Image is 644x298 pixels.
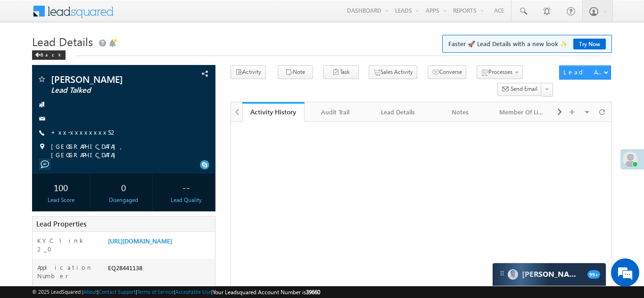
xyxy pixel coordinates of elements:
div: Lead Quality [160,196,213,204]
div: carter-dragCarter[PERSON_NAME]99+ [492,263,606,286]
button: Processes [477,65,523,79]
a: Notes [429,102,492,122]
a: Activity History [242,102,305,122]
button: Task [323,65,359,79]
div: Audit Trail [312,106,358,118]
button: Lead Actions [559,65,611,80]
span: Processes [488,68,512,75]
a: Try Now [573,39,606,49]
div: Lead Score [34,196,87,204]
div: Lead Details [375,106,421,118]
a: Back [32,50,70,58]
div: 100 [34,178,87,196]
div: Lead Actions [563,68,603,76]
div: Notes [437,106,483,118]
a: [URL][DOMAIN_NAME] [108,237,172,245]
a: Lead Details [367,102,429,122]
button: Sales Activity [369,65,417,79]
a: About [83,289,97,295]
button: Converse [428,65,466,79]
button: Activity [231,65,266,79]
a: Terms of Service [137,289,174,295]
span: © 2025 LeadSquared | | | | | [32,288,320,297]
div: Member Of Lists [499,106,545,118]
span: Lead Details [32,34,93,49]
a: +xx-xxxxxxxx52 [51,128,117,136]
span: 99+ [587,270,600,279]
a: Contact Support [99,289,136,295]
span: Faster 🚀 Lead Details with a new look ✨ [448,39,606,48]
div: Back [32,50,66,60]
button: Send Email [497,83,542,97]
a: Acceptable Use [175,289,211,295]
label: KYC link 2_0 [37,236,99,253]
button: Note [278,65,313,79]
img: carter-drag [498,270,506,277]
span: [PERSON_NAME] [51,74,164,84]
span: Lead Talked [51,86,164,95]
span: [GEOGRAPHIC_DATA], [GEOGRAPHIC_DATA] [51,142,198,159]
span: Your Leadsquared Account Number is [213,289,320,296]
span: Send Email [511,85,537,93]
a: Audit Trail [305,102,367,122]
span: Lead Properties [36,219,86,228]
div: -- [160,178,213,196]
span: 39660 [306,289,320,296]
div: Activity History [249,107,297,116]
label: Application Number [37,263,99,280]
a: Member Of Lists [492,102,554,122]
div: 0 [97,178,150,196]
div: EQ28441138 [106,263,215,276]
div: Disengaged [97,196,150,204]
